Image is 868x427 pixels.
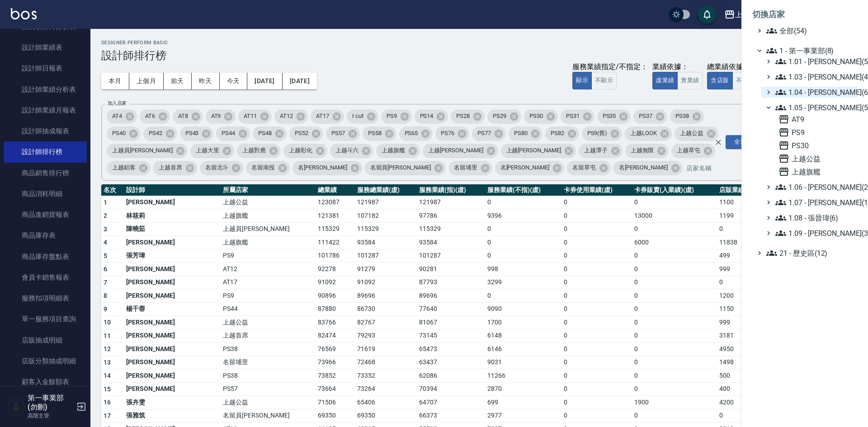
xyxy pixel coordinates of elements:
span: 上越旗艦 [778,166,854,177]
span: 1.01 - [PERSON_NAME](5) [775,56,854,67]
span: 1.03 - [PERSON_NAME](4) [775,71,854,82]
span: 1.08 - 張晉瑋(6) [775,212,854,223]
span: 1.05 - [PERSON_NAME](5) [775,102,854,113]
span: PS30 [778,140,854,151]
span: 21 - 歷史區(12) [766,248,854,258]
span: 1.09 - [PERSON_NAME](3) [775,228,854,239]
span: 1.04 - [PERSON_NAME](6) [775,87,854,98]
span: PS9 [778,127,854,138]
span: 全部(54) [766,25,854,36]
span: AT9 [778,114,854,125]
li: 切換店家 [752,4,857,25]
span: 上越公益 [778,153,854,164]
span: 1.07 - [PERSON_NAME](11) [775,197,854,208]
span: 1 - 第一事業部(8) [766,45,854,56]
span: 1.06 - [PERSON_NAME](2) [775,182,854,192]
